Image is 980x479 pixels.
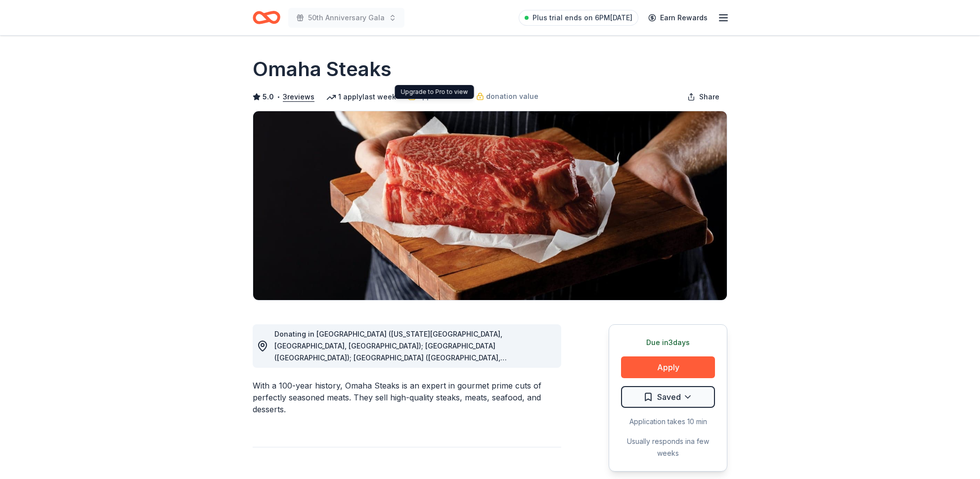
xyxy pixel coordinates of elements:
span: • [277,93,280,101]
button: Apply [621,356,715,378]
div: With a 100-year history, Omaha Steaks is an expert in gourmet prime cuts of perfectly seasoned me... [253,380,561,415]
a: Home [253,6,280,29]
div: Upgrade to Pro to view [395,85,474,99]
img: Image for Omaha Steaks [253,111,727,300]
button: 50th Anniversary Gala [288,8,404,28]
span: 5.0 [263,91,274,103]
h1: Omaha Steaks [253,55,392,83]
span: Plus trial ends on 6PM[DATE] [533,12,632,24]
button: 3reviews [283,91,314,103]
span: donation value [486,90,538,102]
span: Saved [657,391,681,403]
div: Due in 3 days [621,337,715,348]
div: Usually responds in a few weeks [621,435,715,459]
span: 50th Anniversary Gala [308,12,385,24]
a: Plus trial ends on 6PM[DATE] [519,10,638,26]
div: 1 apply last week [326,91,396,103]
a: Earn Rewards [642,9,713,27]
div: Application takes 10 min [621,416,715,428]
button: Saved [621,386,715,408]
a: donation value [476,90,538,102]
span: Share [699,91,719,103]
button: Share [679,87,727,107]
